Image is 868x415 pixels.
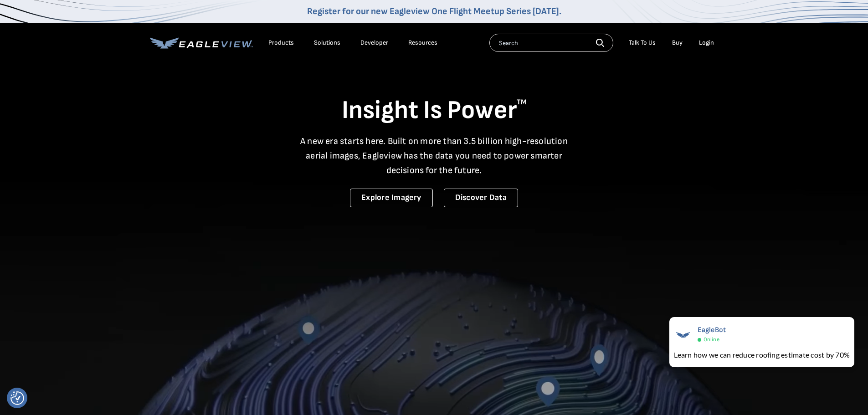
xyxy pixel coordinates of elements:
div: Solutions [314,39,340,47]
div: Learn how we can reduce roofing estimate cost by 70% [674,349,850,360]
input: Search [489,34,613,52]
a: Developer [360,39,388,47]
a: Explore Imagery [350,189,433,207]
div: Resources [408,39,437,47]
a: Register for our new Eagleview One Flight Meetup Series [DATE]. [307,6,561,17]
a: Discover Data [444,189,518,207]
div: Talk To Us [629,39,656,47]
span: Online [704,336,719,343]
sup: TM [517,98,527,107]
div: Products [268,39,294,47]
a: Buy [672,39,683,47]
span: EagleBot [698,326,726,334]
img: Revisit consent button [10,391,24,405]
h1: Insight Is Power [150,95,719,127]
p: A new era starts here. Built on more than 3.5 billion high-resolution aerial images, Eagleview ha... [295,134,574,178]
img: EagleBot [674,326,692,344]
button: Consent Preferences [10,391,24,405]
div: Login [699,39,714,47]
